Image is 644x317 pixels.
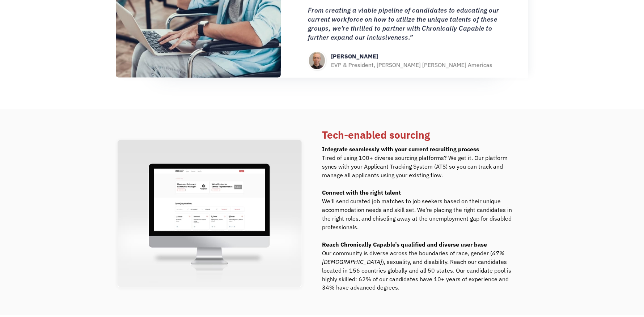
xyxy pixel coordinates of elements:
[322,249,504,265] em: 67% [DEMOGRAPHIC_DATA]
[322,145,513,292] div: Tired of using 100+ diverse sourcing platforms? We get it. Our platform syncs with your Applicant...
[322,146,479,153] strong: Integrate seamlessly with your current recruiting process ‍
[331,53,378,60] strong: [PERSON_NAME]
[322,189,401,196] strong: Connect with the right talent
[322,129,513,141] h1: Tech-enabled sourcing
[322,241,487,248] strong: Reach Chronically Capable’s qualified and diverse user base ‍
[331,61,492,69] div: EVP & President, [PERSON_NAME] [PERSON_NAME] Americas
